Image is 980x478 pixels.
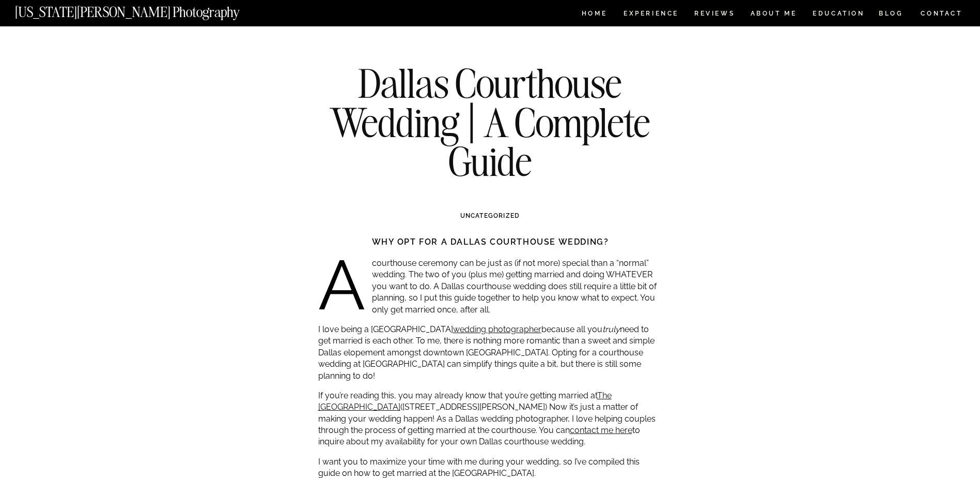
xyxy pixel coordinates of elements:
[303,64,678,181] h1: Dallas Courthouse Wedding | A Complete Guide
[570,425,632,435] a: contact me here
[602,324,620,334] em: truly
[812,10,866,19] a: EDUCATION
[460,212,520,219] a: Uncategorized
[15,5,274,14] a: [US_STATE][PERSON_NAME] Photography
[318,324,663,382] p: I love being a [GEOGRAPHIC_DATA] because all you need to get married is each other. To me, there ...
[580,10,609,19] a: HOME
[879,10,904,19] a: BLOG
[453,324,541,334] a: wedding photographer
[920,8,963,19] a: CONTACT
[750,10,797,19] a: ABOUT ME
[694,10,733,19] a: REVIEWS
[318,258,663,316] p: A courthouse ceremony can be just as (if not more) special than a “normal” wedding. The two of yo...
[318,390,663,448] p: If you’re reading this, you may already know that you’re getting married at ([STREET_ADDRESS][PER...
[624,10,678,19] a: Experience
[372,237,609,247] strong: Why opt for a Dallas courthouse wedding?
